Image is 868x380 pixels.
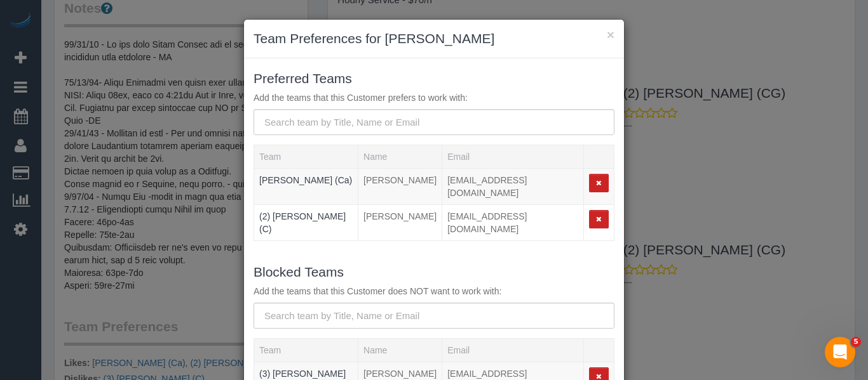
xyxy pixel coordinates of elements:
td: Email [442,169,584,205]
input: Search team by Title, Name or Email [254,109,614,135]
td: Name [358,205,442,241]
th: Name [358,145,442,169]
h3: Preferred Teams [254,71,614,86]
td: Email [442,205,584,241]
h3: Blocked Teams [254,265,614,279]
iframe: Intercom live chat [825,337,855,367]
th: Team [254,145,358,169]
td: Team [254,205,358,241]
span: 5 [851,337,861,347]
td: Name [358,169,442,205]
th: Email [442,339,584,362]
a: [PERSON_NAME] (Ca) [259,175,352,185]
h3: Team Preferences for [PERSON_NAME] [254,29,614,48]
td: Team [254,169,358,205]
p: Add the teams that this Customer does NOT want to work with: [254,285,614,298]
input: Search team by Title, Name or Email [254,303,614,329]
th: Team [254,339,358,362]
th: Email [442,145,584,169]
p: Add the teams that this Customer prefers to work with: [254,91,614,104]
th: Name [358,339,442,362]
a: (2) [PERSON_NAME] (C) [259,211,346,234]
button: × [607,28,614,41]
